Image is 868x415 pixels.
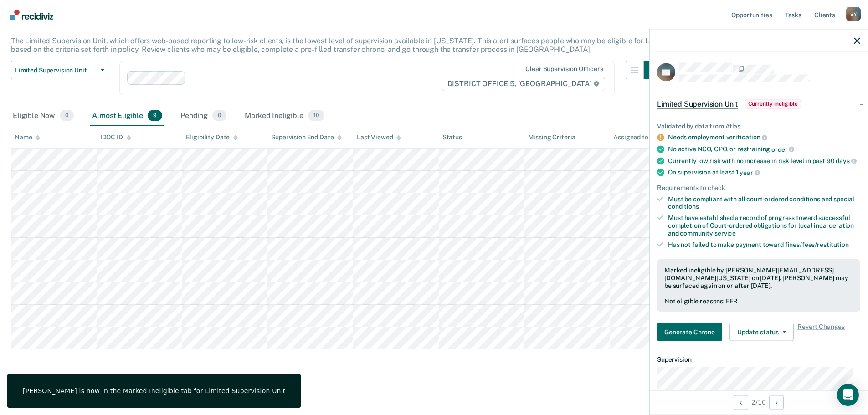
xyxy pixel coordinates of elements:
[442,77,605,91] span: DISTRICT OFFICE 5, [GEOGRAPHIC_DATA]
[528,133,576,141] div: Missing Criteria
[837,384,859,406] div: Open Intercom Messenger
[100,133,131,141] div: IDOC ID
[525,65,603,73] div: Clear supervision officers
[650,89,868,118] div: Limited Supervision UnitCurrently ineligible
[657,323,722,341] button: Generate Chrono
[846,7,861,21] div: S Y
[10,10,53,20] img: Recidiviz
[650,390,868,414] div: 2 / 10
[148,110,162,122] span: 9
[785,241,849,248] span: fines/fees/restitution
[657,99,738,108] span: Limited Supervision Unit
[797,323,845,341] span: Revert Changes
[657,122,860,130] div: Validated by data from Atlas
[15,67,97,74] span: Limited Supervision Unit
[11,106,76,126] div: Eligible Now
[657,323,726,341] a: Navigate to form link
[668,145,860,153] div: No active NCO, CPO, or restraining
[11,36,659,54] p: The Limited Supervision Unit, which offers web-based reporting to low-risk clients, is the lowest...
[271,133,342,141] div: Supervision End Date
[668,195,860,210] div: Must be compliant with all court-ordered conditions and special conditions
[769,395,784,410] button: Next Opportunity
[846,7,861,21] button: Profile dropdown button
[668,169,860,177] div: On supervision at least 1
[745,99,801,108] span: Currently ineligible
[664,297,853,305] div: Not eligible reasons: FFR
[668,157,860,165] div: Currently low risk with no increase in risk level in past 90
[771,145,794,153] span: order
[357,133,401,141] div: Last Viewed
[668,133,860,142] div: Needs employment verification
[740,169,760,176] span: year
[668,214,860,237] div: Must have established a record of progress toward successful completion of Court-ordered obligati...
[90,106,164,126] div: Almost Eligible
[308,110,324,122] span: 10
[442,133,462,141] div: Status
[734,395,748,410] button: Previous Opportunity
[729,323,794,341] button: Update status
[243,106,326,126] div: Marked Ineligible
[664,266,853,289] div: Marked ineligible by [PERSON_NAME][EMAIL_ADDRESS][DOMAIN_NAME][US_STATE] on [DATE]. [PERSON_NAME]...
[212,110,226,122] span: 0
[186,133,238,141] div: Eligibility Date
[15,133,40,141] div: Name
[60,110,74,122] span: 0
[668,241,860,248] div: Has not failed to make payment toward
[613,133,656,141] div: Assigned to
[836,157,856,164] span: days
[179,106,228,126] div: Pending
[714,229,736,236] span: service
[23,387,285,395] div: [PERSON_NAME] is now in the Marked Ineligible tab for Limited Supervision Unit
[657,184,860,191] div: Requirements to check
[657,356,860,364] dt: Supervision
